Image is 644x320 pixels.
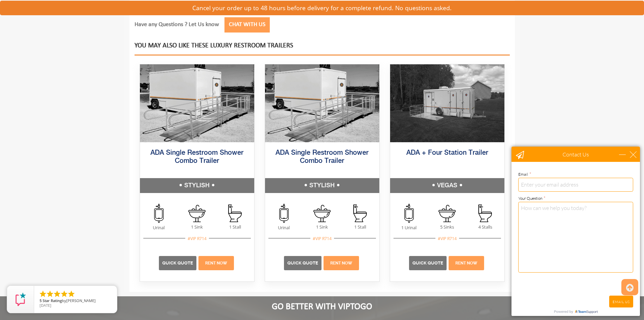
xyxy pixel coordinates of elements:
[466,224,504,230] span: 4 Stalls
[162,260,193,265] a: Quick Quote
[390,178,504,193] h5: VEGAS
[406,149,488,156] a: ADA + Four Station Trailer
[478,205,492,222] img: an icon of stall
[313,205,331,222] img: an icon of sink
[188,205,206,222] img: an icon of sink
[224,17,270,33] button: Chat with Us
[205,261,227,265] a: Rent Now
[67,290,75,298] li: 
[341,224,379,230] span: 1 Stall
[40,298,42,303] span: 5
[66,298,96,303] span: [PERSON_NAME]
[428,224,466,230] span: 5 Sinks
[150,149,243,165] a: ADA Single Restroom Shower Combo Trailer
[14,293,27,306] img: Review Rating
[135,42,510,56] h2: You may also like these luxury restroom trailers
[287,260,318,265] a: Quick Quote
[135,17,474,36] p: Have any Questions ? Let Us know
[303,224,341,230] span: 1 Sink
[310,235,334,242] div: #VIP R714
[412,260,443,265] a: Quick Quote
[276,149,368,165] a: ADA Single Restroom Shower Combo Trailer
[53,290,61,298] li: 
[455,261,477,265] a: Rent Now
[60,290,68,298] li: 
[438,205,456,222] img: an icon of sink
[46,290,54,298] li: 
[140,178,254,193] h5: STYLISH
[40,299,112,303] span: by
[178,224,216,230] span: 1 Sink
[154,204,164,223] img: an icon of urinal
[216,224,254,230] span: 1 Stall
[330,261,352,265] a: Rent Now
[507,143,644,320] iframe: Live Chat Box
[40,303,51,308] span: [DATE]
[140,225,178,231] span: Urinal
[353,205,367,222] img: an icon of stall
[43,298,62,303] span: Star Rating
[404,204,414,223] img: an icon of urinal
[265,64,379,142] img: ADA Single Restroom Shower Combo Trailer
[265,225,303,231] span: Urinal
[140,64,254,142] img: ADA Single Restroom Shower Combo Trailer
[435,235,459,242] div: #VIP R714
[279,204,289,223] img: an icon of urinal
[228,205,242,222] img: an icon of stall
[265,178,379,193] h5: STYLISH
[185,235,209,242] div: #VIP R714
[390,225,428,231] span: 1 Urinal
[39,290,47,298] li: 
[390,64,504,142] img: An outside photo of ADA + 4 Station Trailer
